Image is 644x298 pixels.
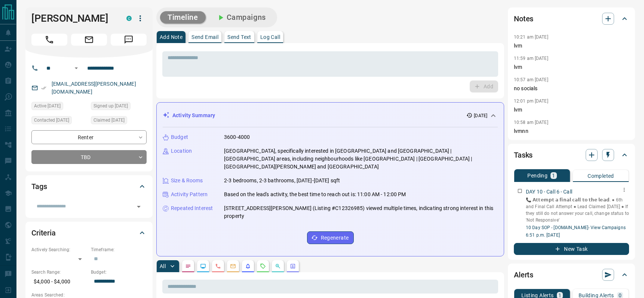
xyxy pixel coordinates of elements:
[514,98,548,104] p: 12:01 pm [DATE]
[171,204,213,212] p: Repeated Interest
[191,34,218,40] p: Send Email
[172,112,215,119] p: Activity Summary
[526,197,629,223] p: 📞 𝗔𝘁𝘁𝗲𝗺𝗽𝘁 𝗮 𝗳𝗶𝗻𝗮𝗹 𝗰𝗮𝗹𝗹 𝘁𝗼 𝘁𝗵𝗲 𝗹𝗲𝗮𝗱. ● 6th and Final Call Attempt ‎● Lead Claimed [DATE] ● If they...
[514,243,629,255] button: New Task
[227,34,251,40] p: Send Text
[514,266,629,284] div: Alerts
[160,264,166,269] p: All
[526,225,626,230] a: 10 Day SOP - [DOMAIN_NAME]- View Campaigns
[224,177,340,185] p: 2-3 bedrooms, 2-3 bathrooms, [DATE]-[DATE] sqft
[91,246,147,253] p: Timeframe:
[31,12,115,24] h1: [PERSON_NAME]
[171,191,208,198] p: Activity Pattern
[34,102,61,110] span: Active [DATE]
[134,201,144,212] button: Open
[514,56,548,61] p: 11:59 am [DATE]
[514,106,629,114] p: lvm
[91,269,147,276] p: Budget:
[527,173,548,178] p: Pending
[552,173,555,178] p: 1
[34,116,69,124] span: Contacted [DATE]
[31,130,147,144] div: Renter
[31,116,87,127] div: Fri Aug 15 2025
[526,232,629,238] p: 6:51 p.m. [DATE]
[31,269,87,276] p: Search Range:
[619,293,622,298] p: 0
[72,64,81,73] button: Open
[526,188,572,196] p: DAY 10 - Call 6 - Call
[31,180,47,192] h2: Tags
[31,246,87,253] p: Actively Searching:
[514,146,629,164] div: Tasks
[514,85,629,92] p: no socials
[224,147,498,171] p: [GEOGRAPHIC_DATA], specifically interested in [GEOGRAPHIC_DATA] and [GEOGRAPHIC_DATA] | [GEOGRAPH...
[111,34,147,46] span: Message
[93,102,128,110] span: Signed up [DATE]
[260,263,266,269] svg: Requests
[588,173,614,179] p: Completed
[514,269,533,281] h2: Alerts
[31,224,147,242] div: Criteria
[171,177,203,185] p: Size & Rooms
[31,177,147,195] div: Tags
[31,102,87,112] div: Thu Aug 07 2025
[31,34,67,46] span: Call
[215,263,221,269] svg: Calls
[245,263,251,269] svg: Listing Alerts
[514,13,533,25] h2: Notes
[514,34,548,40] p: 10:21 am [DATE]
[514,42,629,50] p: lvm
[209,11,273,24] button: Campaigns
[160,34,183,40] p: Add Note
[260,34,280,40] p: Log Call
[514,63,629,71] p: lvm
[290,263,296,269] svg: Agent Actions
[514,77,548,82] p: 10:57 am [DATE]
[41,85,46,91] svg: Email Verified
[230,263,236,269] svg: Emails
[91,116,147,127] div: Thu Aug 07 2025
[52,81,136,95] a: [EMAIL_ADDRESS][PERSON_NAME][DOMAIN_NAME]
[160,11,206,24] button: Timeline
[514,149,533,161] h2: Tasks
[171,133,188,141] p: Budget
[200,263,206,269] svg: Lead Browsing Activity
[31,150,147,164] div: TBD
[126,16,132,21] div: condos.ca
[93,116,125,124] span: Claimed [DATE]
[171,147,192,155] p: Location
[31,227,56,239] h2: Criteria
[224,133,250,141] p: 3600-4000
[185,263,191,269] svg: Notes
[558,293,561,298] p: 1
[579,293,614,298] p: Building Alerts
[514,10,629,28] div: Notes
[163,109,498,122] div: Activity Summary[DATE]
[224,204,498,220] p: [STREET_ADDRESS][PERSON_NAME] (Listing #C12326985) viewed multiple times, indicating strong inter...
[275,263,281,269] svg: Opportunities
[91,102,147,112] div: Thu Jan 19 2017
[514,120,548,125] p: 10:58 am [DATE]
[474,112,487,119] p: [DATE]
[31,276,87,288] p: $4,000 - $4,000
[514,127,629,135] p: lvmnn
[71,34,107,46] span: Email
[224,191,406,198] p: Based on the lead's activity, the best time to reach out is: 11:00 AM - 12:00 PM
[521,293,554,298] p: Listing Alerts
[307,231,354,244] button: Regenerate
